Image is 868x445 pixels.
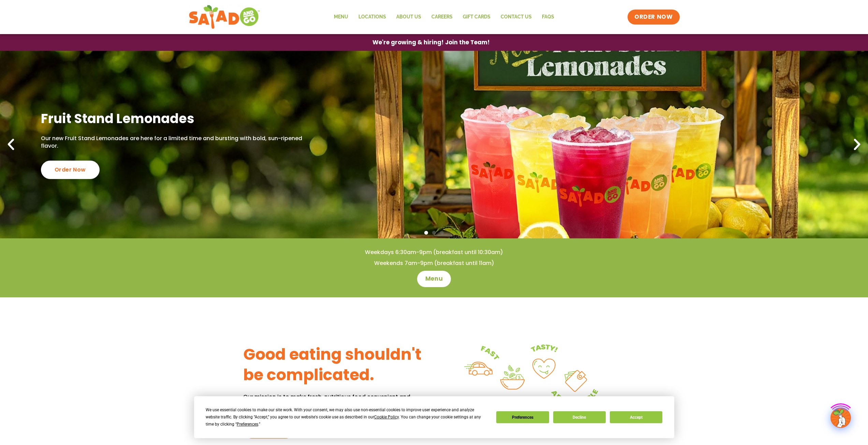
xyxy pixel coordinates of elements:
[424,231,428,235] span: Go to slide 1
[440,231,444,235] span: Go to slide 3
[41,110,314,127] h2: Fruit Stand Lemonades
[417,271,451,287] a: Menu
[610,411,662,423] button: Accept
[850,137,865,152] div: Next slide
[537,9,559,25] a: FAQs
[374,415,399,419] span: Cookie Policy
[329,9,559,25] nav: Menu
[206,406,488,428] div: We use essential cookies to make our site work. With your consent, we may also use non-essential ...
[391,9,426,25] a: About Us
[194,396,674,438] div: Cookie Consent Prompt
[372,40,490,45] span: We're growing & hiring! Join the Team!
[553,411,606,423] button: Decline
[353,9,391,25] a: Locations
[14,259,854,267] h4: Weekends 7am-9pm (breakfast until 11am)
[496,9,537,25] a: Contact Us
[243,344,434,385] h3: Good eating shouldn't be complicated.
[426,9,458,25] a: Careers
[634,13,673,21] span: ORDER NOW
[329,9,353,25] a: Menu
[237,422,258,427] span: Preferences
[189,3,261,31] img: new-SAG-logo-768×292
[362,34,500,50] a: We're growing & hiring! Join the Team!
[14,249,854,256] h4: Weekdays 6:30am-9pm (breakfast until 10:30am)
[41,135,314,150] p: Our new Fruit Stand Lemonades are here for a limited time and bursting with bold, sun-ripened fla...
[432,231,436,235] span: Go to slide 2
[425,275,443,283] span: Menu
[243,392,434,411] p: Our mission is to make fresh, nutritious food convenient and affordable for ALL.
[496,411,549,423] button: Preferences
[458,9,496,25] a: GIFT CARDS
[41,161,100,179] div: Order Now
[628,10,679,25] a: ORDER NOW
[3,137,18,152] div: Previous slide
